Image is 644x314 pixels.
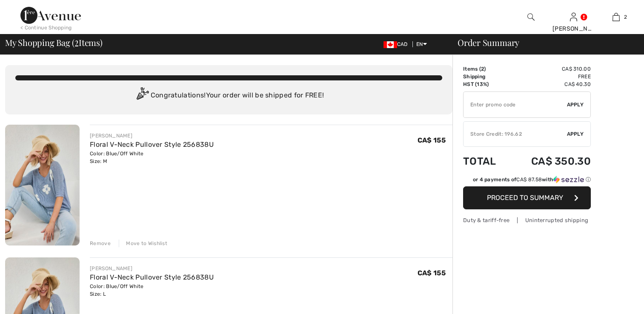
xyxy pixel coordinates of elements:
[463,216,591,224] div: Duty & tariff-free | Uninterrupted shipping
[509,147,591,176] td: CA$ 350.30
[509,73,591,80] td: Free
[463,186,591,209] button: Proceed to Summary
[384,41,397,48] img: Canadian Dollar
[447,38,639,47] div: Order Summary
[90,150,214,165] div: Color: Blue/Off White Size: M
[15,87,442,104] div: Congratulations! Your order will be shipped for FREE!
[473,176,591,183] div: or 4 payments of with
[463,73,509,80] td: Shipping
[20,24,72,31] div: < Continue Shopping
[464,130,567,138] div: Store Credit: 196.62
[90,273,214,281] a: Floral V-Neck Pullover Style 256838U
[570,13,577,21] a: Sign In
[570,12,577,22] img: My Info
[463,176,591,186] div: or 4 payments ofCA$ 87.58withSezzle Click to learn more about Sezzle
[416,41,427,47] span: EN
[5,38,103,47] span: My Shopping Bag ( Items)
[613,12,620,22] img: My Bag
[553,176,584,183] img: Sezzle
[463,147,509,176] td: Total
[74,36,79,47] span: 2
[552,24,594,33] div: [PERSON_NAME]
[527,12,535,22] img: search the website
[463,80,509,88] td: HST (13%)
[487,194,563,202] span: Proceed to Summary
[464,92,567,117] input: Promo code
[567,130,584,138] span: Apply
[5,125,80,245] img: Floral V-Neck Pullover Style 256838U
[90,265,214,272] div: [PERSON_NAME]
[119,240,167,247] div: Move to Wishlist
[418,269,446,277] span: CA$ 155
[20,7,81,24] img: 1ère Avenue
[567,101,584,108] span: Apply
[595,12,637,22] a: 2
[516,177,542,183] span: CA$ 87.58
[481,66,484,72] span: 2
[509,80,591,88] td: CA$ 40.30
[509,65,591,73] td: CA$ 310.00
[384,41,411,47] span: CAD
[463,65,509,73] td: Items ( )
[90,140,214,148] a: Floral V-Neck Pullover Style 256838U
[90,283,214,298] div: Color: Blue/Off White Size: L
[418,136,446,144] span: CA$ 155
[134,87,151,104] img: Congratulation2.svg
[624,13,627,21] span: 2
[90,132,214,140] div: [PERSON_NAME]
[90,240,111,247] div: Remove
